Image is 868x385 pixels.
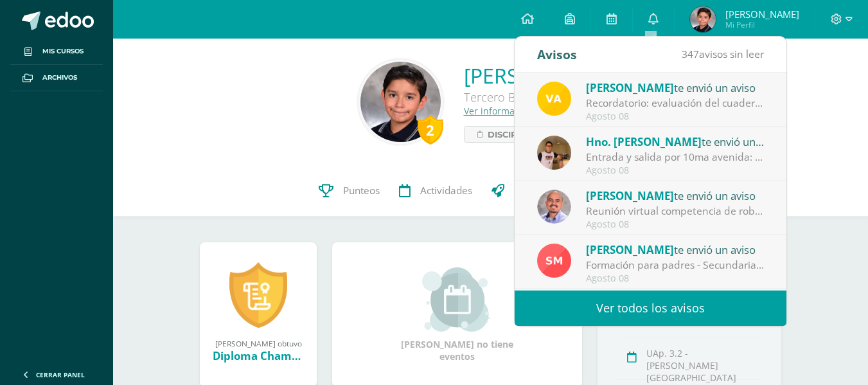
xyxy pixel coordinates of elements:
[586,79,765,96] div: te envió un aviso
[646,347,761,384] div: UAp. 3.2 - [PERSON_NAME][GEOGRAPHIC_DATA]
[586,150,765,165] div: Entrada y salida por 10ma avenida: Saludos estimados estudiantes y padres de familia, solo para i...
[586,133,765,150] div: te envió un aviso
[586,273,765,284] div: Agosto 08
[422,267,492,332] img: event_small.png
[586,187,765,204] div: te envió un aviso
[213,338,304,348] div: [PERSON_NAME] obtuvo
[360,62,441,142] img: 06acc7cec6d9f5114eeeaa99db1a82ab.png
[537,244,571,278] img: a4c9654d905a1a01dc2161da199b9124.png
[420,184,472,197] span: Actividades
[393,267,522,363] div: [PERSON_NAME] no tiene eventos
[586,219,765,230] div: Agosto 08
[515,291,786,326] a: Ver todos los avisos
[586,96,765,111] div: Recordatorio: evaluación del cuaderno (tercera unidad): Buenas tardes, estimados estudiantes: les...
[10,65,103,91] a: Archivos
[725,8,799,21] span: [PERSON_NAME]
[309,165,389,217] a: Punteos
[389,165,482,217] a: Actividades
[36,370,85,379] span: Cerrar panel
[464,62,624,89] a: [PERSON_NAME]
[586,258,765,273] div: Formación para padres - Secundaria: Estimada Familia Marista del Liceo Guatemala, saludos y bendi...
[537,136,571,170] img: fb77d4dd8f1c1b98edfade1d400ecbce.png
[586,80,674,95] span: [PERSON_NAME]
[682,47,764,61] span: avisos sin leer
[586,165,765,176] div: Agosto 08
[586,134,702,149] span: Hno. [PERSON_NAME]
[690,6,716,32] img: 065004b2ddcd19ac3d703abcbadfc131.png
[537,37,577,72] div: Avisos
[586,188,674,203] span: [PERSON_NAME]
[464,105,581,117] a: Ver información personal...
[343,184,380,197] span: Punteos
[586,242,674,257] span: [PERSON_NAME]
[586,241,765,258] div: te envió un aviso
[488,127,538,142] span: Disciplina
[42,73,77,83] span: Archivos
[537,82,571,116] img: 78707b32dfccdab037c91653f10936d8.png
[464,126,552,143] a: Disciplina
[482,165,575,217] a: Trayectoria
[682,47,699,61] span: 347
[213,348,304,363] div: Diploma Champagnat
[418,115,443,145] div: 2
[725,19,799,30] span: Mi Perfil
[10,39,103,65] a: Mis cursos
[464,89,624,105] div: Tercero Básico C
[586,111,765,122] div: Agosto 08
[42,46,84,57] span: Mis cursos
[586,204,765,219] div: Reunión virtual competencia de robótica en Cobán: Buen día saludos cordiales, el día de hoy a las...
[537,190,571,224] img: f4ddca51a09d81af1cee46ad6847c426.png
